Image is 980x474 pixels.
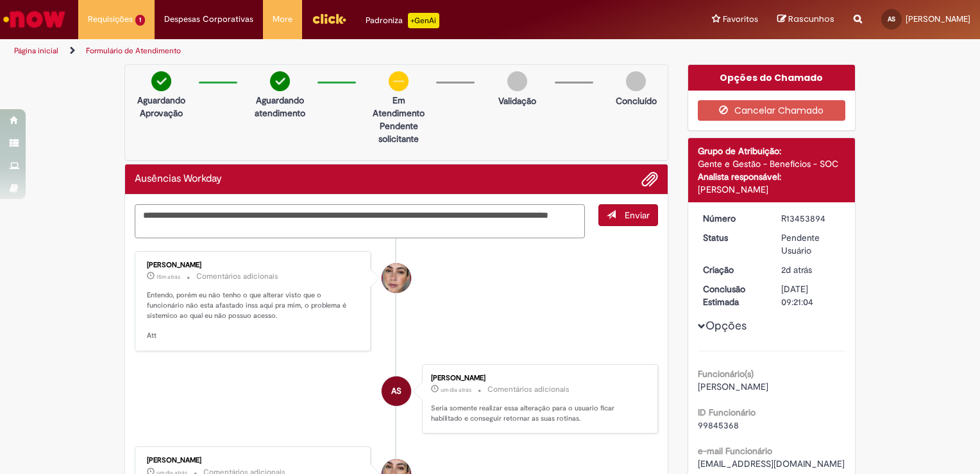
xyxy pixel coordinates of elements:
[781,212,841,225] div: R13453894
[10,39,644,63] ul: Trilhas de página
[156,273,180,281] span: 15m atrás
[693,283,772,308] dt: Conclusão Estimada
[389,71,409,91] img: circle-minus.png
[273,13,292,26] span: More
[698,183,846,196] div: [PERSON_NAME]
[698,419,739,431] span: 99845368
[698,368,754,380] b: Funcionário(s)
[698,445,772,457] b: e-mail Funcionário
[164,13,253,26] span: Despesas Corporativas
[698,100,846,121] button: Cancelar Chamado
[151,71,171,91] img: check-circle-green.png
[431,374,645,382] div: [PERSON_NAME]
[147,261,360,269] div: [PERSON_NAME]
[698,407,756,418] b: ID Funcionário
[367,94,430,119] p: Em Atendimento
[196,271,278,282] small: Comentários adicionais
[130,94,192,119] p: Aguardando Aprovação
[781,231,841,257] div: Pendente Usuário
[693,231,772,244] dt: Status
[135,15,145,26] span: 1
[135,173,222,185] h2: Ausências Workday Histórico de tíquete
[698,145,846,157] div: Grupo de Atribuição:
[391,376,401,407] span: AS
[698,458,845,470] span: [EMAIL_ADDRESS][DOMAIN_NAME]
[688,65,856,91] div: Opções do Chamado
[625,209,650,221] span: Enviar
[693,212,772,225] dt: Número
[147,290,360,341] p: Entendo, porém eu não tenho o que alterar visto que o funcionário não esta afastado inss aqui pra...
[408,13,439,28] p: +GenAi
[888,15,895,23] span: AS
[441,386,471,394] time: 28/08/2025 08:52:53
[86,46,181,56] a: Formulário de Atendimento
[641,171,658,188] button: Adicionar anexos
[1,6,67,32] img: ServiceNow
[698,381,768,392] span: [PERSON_NAME]
[487,384,570,395] small: Comentários adicionais
[382,376,411,406] div: Alessandro Guimaraes Dos Santos
[498,94,536,107] p: Validação
[693,263,772,276] dt: Criação
[88,13,133,26] span: Requisições
[270,71,290,91] img: check-circle-green.png
[156,273,180,281] time: 29/08/2025 11:33:57
[431,403,645,423] p: Seria somente realizar essa alteração para o usuario ficar habilitado e conseguir retornar as sua...
[249,94,311,119] p: Aguardando atendimento
[312,9,346,28] img: click_logo_yellow_360x200.png
[777,13,834,26] a: Rascunhos
[781,264,812,276] time: 27/08/2025 17:21:01
[698,157,846,170] div: Gente e Gestão - Benefícios - SOC
[781,263,841,276] div: 27/08/2025 17:21:01
[698,170,846,183] div: Analista responsável:
[366,13,439,28] div: Padroniza
[507,71,527,91] img: img-circle-grey.png
[626,71,646,91] img: img-circle-grey.png
[147,457,360,464] div: [PERSON_NAME]
[135,204,585,239] textarea: Digite sua mensagem aqui...
[441,386,471,394] span: um dia atrás
[367,119,430,145] p: Pendente solicitante
[906,13,970,24] span: [PERSON_NAME]
[14,46,58,56] a: Página inicial
[616,94,657,107] p: Concluído
[788,13,834,25] span: Rascunhos
[781,283,841,308] div: [DATE] 09:21:04
[598,204,658,226] button: Enviar
[382,263,411,293] div: Ariane Ruiz Amorim
[723,13,758,26] span: Favoritos
[781,264,812,276] span: 2d atrás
